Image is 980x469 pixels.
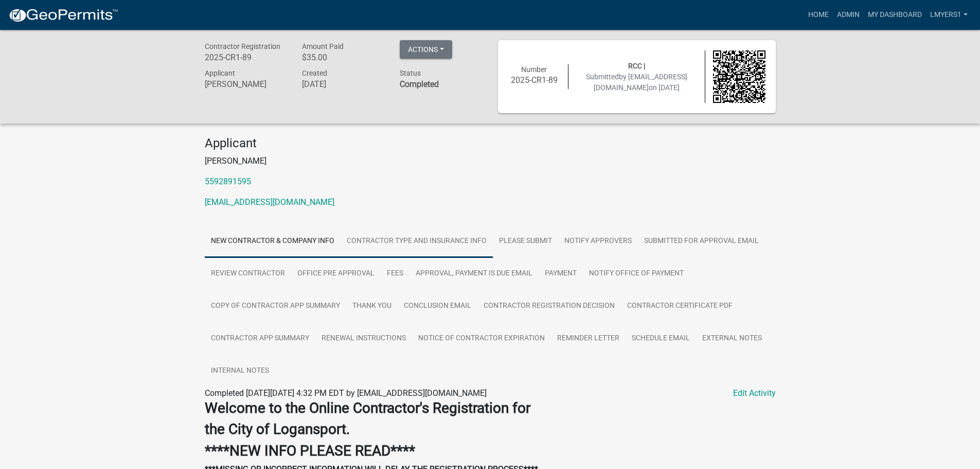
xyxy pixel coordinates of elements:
h6: $35.00 [302,53,384,62]
span: Applicant [205,69,235,77]
a: Reminder letter [551,322,626,355]
a: Copy of Contractor app summary [205,290,346,323]
a: lmyers1 [926,5,972,25]
a: Admin [833,5,864,25]
span: Contractor Registration [205,42,280,50]
a: Payment [539,257,583,290]
span: Amount Paid [302,42,344,50]
a: Please Submit [493,225,558,258]
a: 5592891595 [205,177,251,186]
a: Contractor Certificate PDF [621,290,739,323]
h6: [DATE] [302,79,384,89]
a: Fees [381,257,409,290]
span: Submitted on [DATE] [586,73,687,92]
a: Notify Approvers [558,225,638,258]
strong: the City of Logansport. [205,421,350,438]
span: RCC | [628,62,645,70]
a: Review Contractor [205,257,291,290]
a: Renewal instructions [315,322,412,355]
h4: Applicant [205,136,776,151]
strong: Welcome to the Online Contractor's Registration for [205,399,530,416]
span: Number [521,65,547,74]
span: Completed [DATE][DATE] 4:32 PM EDT by [EMAIL_ADDRESS][DOMAIN_NAME] [205,388,487,398]
a: Thank you [346,290,398,323]
h6: [PERSON_NAME] [205,79,287,89]
a: External Notes [696,322,768,355]
a: Home [804,5,833,25]
h6: 2025-CR1-89 [508,75,561,85]
a: Contractor Type and Insurance Info [341,225,493,258]
a: Contractor app summary [205,322,315,355]
a: Internal Notes [205,355,275,388]
button: Actions [400,40,452,59]
h6: 2025-CR1-89 [205,53,287,62]
a: Conclusion Email [398,290,477,323]
a: Contractor Registration Decision [477,290,621,323]
a: Edit Activity [733,387,776,399]
a: SUBMITTED FOR APPROVAL EMAIL [638,225,765,258]
img: QR code [713,50,765,103]
span: by [EMAIL_ADDRESS][DOMAIN_NAME] [594,73,687,92]
a: New Contractor & Company Info [205,225,341,258]
a: Schedule Email [626,322,696,355]
a: Office Pre Approval [291,257,381,290]
span: Created [302,69,327,77]
a: Notice of Contractor Expiration [412,322,551,355]
a: My Dashboard [864,5,926,25]
a: Notify Office of payment [583,257,690,290]
strong: Completed [400,79,439,89]
p: [PERSON_NAME] [205,155,776,167]
span: Status [400,69,421,77]
a: [EMAIL_ADDRESS][DOMAIN_NAME] [205,197,334,207]
a: Approval, Payment is due email [409,257,539,290]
